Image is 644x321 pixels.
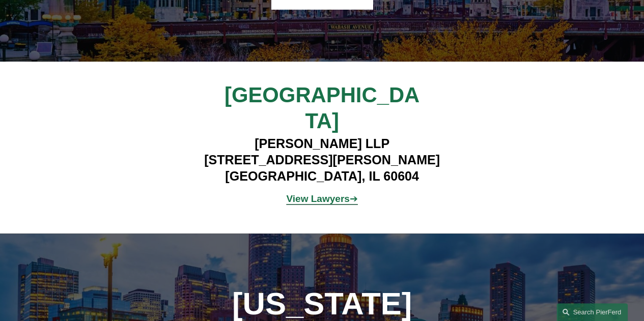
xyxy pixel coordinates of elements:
a: Search this site [556,303,628,321]
span: [GEOGRAPHIC_DATA] [225,83,419,133]
h4: [PERSON_NAME] LLP [STREET_ADDRESS][PERSON_NAME] [GEOGRAPHIC_DATA], IL 60604 [196,136,448,185]
a: View Lawyers➔ [286,193,357,204]
span: ➔ [286,193,357,204]
strong: View Lawyers [286,193,349,204]
h1: [US_STATE] [196,285,448,321]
